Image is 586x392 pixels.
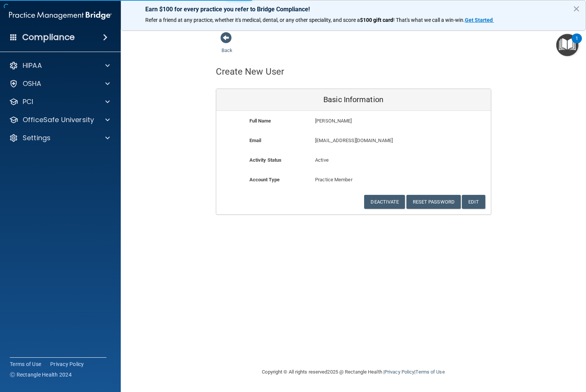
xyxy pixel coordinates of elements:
[216,89,491,111] div: Basic Information
[465,17,493,23] strong: Get Started
[22,32,75,43] h4: Compliance
[145,6,561,13] p: Earn $100 for every practice you refer to Bridge Compliance!
[23,133,51,142] p: Settings
[9,8,112,23] img: PMB logo
[315,116,435,126] p: [PERSON_NAME]
[575,38,578,48] div: 1
[221,38,232,53] a: Back
[249,118,271,124] b: Full Name
[385,369,414,375] a: Privacy Policy
[556,34,578,56] button: Open Resource Center, 1 new notification
[573,3,580,15] button: Close
[249,138,261,143] b: Email
[9,79,110,88] a: OSHA
[23,97,33,106] p: PCI
[360,17,393,23] strong: $100 gift card
[315,136,435,145] p: [EMAIL_ADDRESS][DOMAIN_NAME]
[10,360,41,368] a: Terms of Use
[216,360,491,384] div: Copyright © All rights reserved 2025 @ Rectangle Health | |
[50,360,84,368] a: Privacy Policy
[145,17,360,23] span: Refer a friend at any practice, whether it's medical, dental, or any other speciality, and score a
[364,195,405,209] button: Deactivate
[216,67,285,77] h4: Create New User
[9,61,110,70] a: HIPAA
[23,79,42,88] p: OSHA
[10,371,72,378] span: Ⓒ Rectangle Health 2024
[315,175,392,184] p: Practice Member
[462,195,485,209] button: Edit
[415,369,444,375] a: Terms of Use
[406,195,461,209] button: Reset Password
[23,61,42,70] p: HIPAA
[249,157,282,163] b: Activity Status
[249,177,280,182] b: Account Type
[465,17,494,23] a: Get Started
[9,115,110,124] a: OfficeSafe University
[23,115,94,124] p: OfficeSafe University
[315,156,392,165] p: Active
[9,133,110,142] a: Settings
[393,17,465,23] span: ! That's what we call a win-win.
[9,97,110,106] a: PCI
